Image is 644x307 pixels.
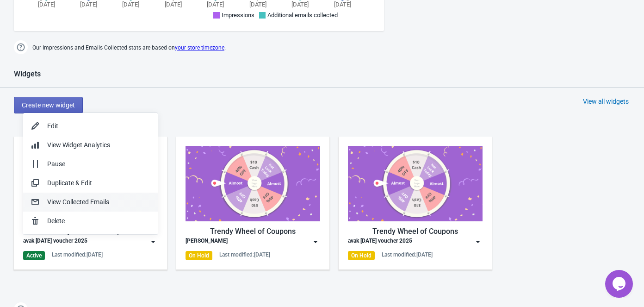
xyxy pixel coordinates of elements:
span: View Widget Analytics [47,141,110,149]
div: Last modified: [DATE] [219,251,270,258]
div: Trendy Wheel of Coupons [186,226,320,237]
button: Delete [23,212,158,231]
span: Impressions [222,12,254,19]
tspan: [DATE] [291,1,309,8]
img: trendy_game.png [186,146,320,221]
tspan: [DATE] [165,1,182,8]
div: Delete [47,216,150,226]
button: Edit [23,117,158,136]
button: View Collected Emails [23,193,158,212]
div: Edit [47,121,150,131]
div: [PERSON_NAME] [186,237,228,246]
button: Create new widget [14,97,83,113]
span: Our Impressions and Emails Collected stats are based on . [32,40,226,56]
div: Last modified: [DATE] [52,251,103,258]
iframe: chat widget [605,270,635,298]
div: avak [DATE] voucher 2025 [348,237,412,246]
img: help.png [14,40,28,54]
button: Pause [23,155,158,174]
img: dropdown.png [473,237,483,246]
button: Duplicate & Edit [23,174,158,193]
div: View all widgets [583,97,629,106]
div: Active [23,251,45,260]
div: On Hold [186,251,212,260]
div: Last modified: [DATE] [382,251,433,258]
div: Pause [47,159,150,169]
div: View Collected Emails [47,197,150,207]
img: dropdown.png [149,237,158,246]
img: dropdown.png [311,237,320,246]
div: Trendy Wheel of Coupons [348,226,483,237]
img: trendy_game.png [348,146,483,221]
div: Duplicate & Edit [47,178,150,188]
tspan: [DATE] [38,1,55,8]
tspan: [DATE] [207,1,224,8]
button: View Widget Analytics [23,136,158,155]
tspan: [DATE] [80,1,97,8]
a: your store timezone [175,44,224,51]
span: Additional emails collected [267,12,338,19]
div: On Hold [348,251,375,260]
span: Create new widget [22,101,75,109]
tspan: [DATE] [249,1,266,8]
div: avak [DATE] voucher 2025 [23,237,87,246]
tspan: [DATE] [334,1,351,8]
tspan: [DATE] [122,1,139,8]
